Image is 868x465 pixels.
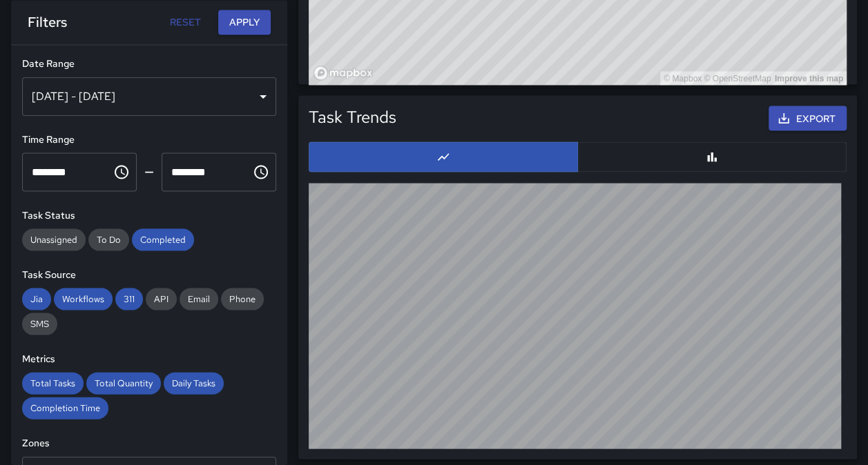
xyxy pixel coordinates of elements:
button: Apply [218,10,271,35]
h6: Metrics [22,351,276,366]
button: Choose time, selected time is 11:59 PM [247,158,275,186]
h6: Task Status [22,208,276,223]
div: Total Tasks [22,372,84,394]
span: SMS [22,317,57,329]
span: Total Quantity [86,377,161,388]
div: Workflows [54,288,113,310]
div: 311 [115,288,143,310]
button: Choose time, selected time is 12:00 AM [108,158,135,186]
span: 311 [115,293,143,304]
span: Unassigned [22,233,86,245]
span: Completion Time [22,402,108,413]
div: Unassigned [22,228,86,250]
svg: Line Chart [436,150,450,164]
span: Workflows [54,293,113,304]
button: Bar Chart [577,141,847,172]
button: Export [769,106,847,131]
svg: Bar Chart [705,150,719,164]
button: Reset [163,10,207,35]
h6: Date Range [22,56,276,71]
span: Phone [221,293,264,304]
div: Total Quantity [86,372,161,394]
div: Email [180,288,218,310]
div: Completion Time [22,397,108,419]
div: Phone [221,288,264,310]
h6: Zones [22,435,276,451]
div: SMS [22,313,57,335]
h6: Filters [28,11,67,33]
div: [DATE] - [DATE] [22,77,276,115]
span: Email [180,293,218,304]
div: Daily Tasks [164,372,224,394]
div: API [146,288,177,310]
span: API [146,293,177,304]
div: Completed [132,228,194,250]
button: Line Chart [309,141,578,172]
h6: Task Source [22,267,276,282]
span: Daily Tasks [164,377,224,388]
span: Completed [132,233,194,245]
h5: Task Trends [309,106,396,128]
div: Jia [22,288,51,310]
h6: Time Range [22,132,276,147]
span: To Do [88,233,129,245]
span: Total Tasks [22,377,84,388]
span: Jia [22,293,51,304]
div: To Do [88,228,129,250]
